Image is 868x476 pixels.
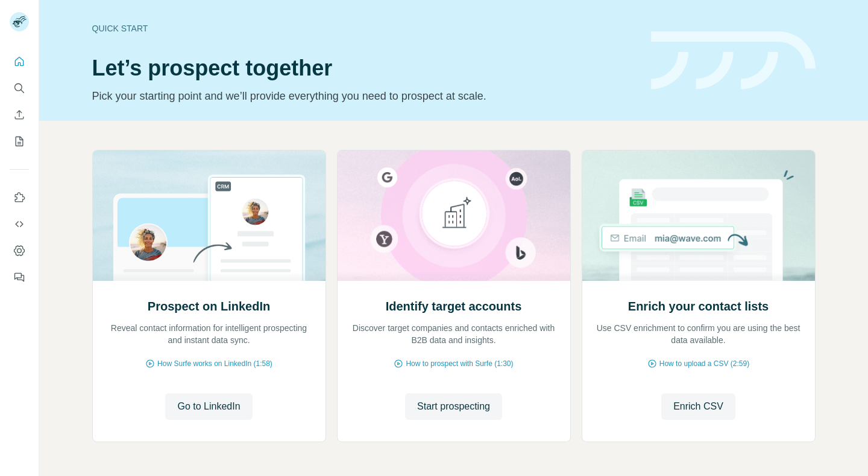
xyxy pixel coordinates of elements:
button: My lists [10,130,29,152]
button: Use Surfe API [10,213,29,235]
button: Start prospecting [405,393,502,420]
p: Reveal contact information for intelligent prospecting and instant data sync. [105,322,313,346]
button: Dashboard [10,240,29,262]
div: Quick start [92,22,637,34]
span: How to upload a CSV (2:59) [659,358,749,369]
img: Prospect on LinkedIn [92,150,326,281]
span: Enrich CSV [673,399,723,414]
button: Enrich CSV [661,393,735,420]
button: Use Surfe on LinkedIn [10,187,29,208]
h2: Enrich your contact lists [628,298,769,315]
span: How Surfe works on LinkedIn (1:58) [157,358,272,369]
button: Quick start [10,51,29,72]
p: Pick your starting point and we’ll provide everything you need to prospect at scale. [92,88,637,105]
p: Discover target companies and contacts enriched with B2B data and insights. [350,322,558,346]
h2: Prospect on LinkedIn [148,298,270,315]
img: Enrich your contact lists [582,150,816,281]
span: How to prospect with Surfe (1:30) [406,358,513,369]
img: banner [651,31,816,90]
h1: Let’s prospect together [92,56,637,80]
span: Go to LinkedIn [177,399,240,414]
button: Search [10,77,29,99]
span: Start prospecting [417,399,490,414]
button: Go to LinkedIn [165,393,252,420]
p: Use CSV enrichment to confirm you are using the best data available. [594,322,803,346]
img: Identify target accounts [337,150,571,281]
button: Feedback [10,266,29,288]
button: Enrich CSV [10,104,29,126]
h2: Identify target accounts [386,298,522,315]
